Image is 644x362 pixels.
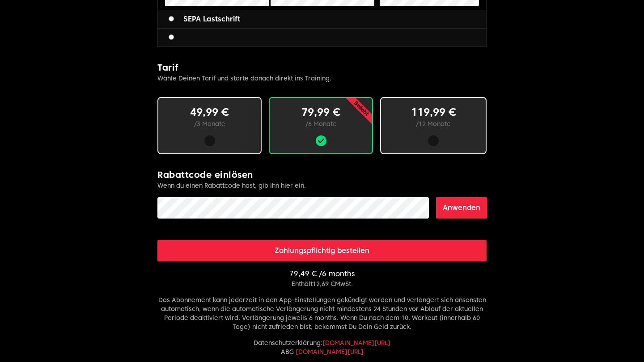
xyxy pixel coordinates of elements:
h2: Rabattcode einlösen [157,168,487,181]
p: 119,99 € [395,105,471,119]
p: / 12 Monate [395,119,471,128]
input: SEPA Lastschrift [169,16,174,21]
label: SEPA Lastschrift [169,14,240,25]
button: Zahlungspflichtig bestellen [157,240,487,261]
p: Das Abonnement kann jederzeit in den App-Einstellungen gekündigt werden und verlängert sich anson... [157,295,487,331]
h2: Tarif [157,61,487,74]
p: / 6 Monate [284,119,358,128]
p: / 3 Monate [173,119,246,128]
p: Beliebt [322,70,400,147]
p: Wähle Deinen Tarif und starte danach direkt ins Training. [157,74,487,83]
p: 79,49 € / 6 months [157,269,487,279]
p: Datenschutzerklärung : ABG [157,338,487,356]
p: Enthält 12,69 € MwSt. [157,279,487,288]
button: Anwenden [436,197,487,219]
p: 79,99 € [284,105,358,119]
p: 49,99 € [173,105,246,119]
a: [DOMAIN_NAME][URL] [296,348,364,355]
a: [DOMAIN_NAME][URL] [322,339,390,346]
p: Wenn du einen Rabattcode hast, gib ihn hier ein. [157,181,487,190]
